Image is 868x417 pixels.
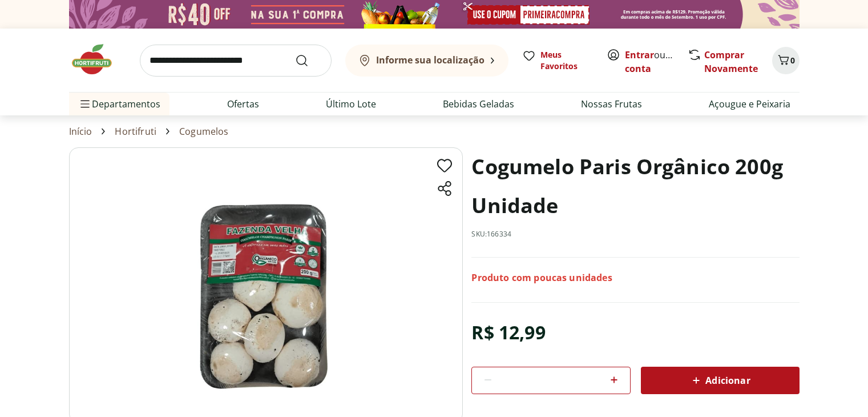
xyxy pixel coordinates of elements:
a: Bebidas Geladas [443,97,514,111]
div: R$ 12,99 [471,316,545,348]
p: SKU: 166334 [471,230,511,239]
a: Último Lote [326,97,376,111]
button: Informe sua localização [345,45,508,77]
button: Submit Search [295,54,322,67]
a: Açougue e Peixaria [709,97,790,111]
button: Carrinho [772,47,800,74]
span: Adicionar [689,374,750,387]
a: Hortifruti [115,126,156,137]
a: Ofertas [227,97,259,111]
img: Hortifruti [69,42,126,77]
input: search [140,45,332,77]
button: Menu [78,90,92,118]
a: Cogumelos [179,126,228,137]
a: Início [69,126,92,137]
span: Departamentos [78,90,160,118]
a: Entrar [625,49,654,61]
a: Meus Favoritos [522,49,593,72]
a: Nossas Frutas [581,97,642,111]
span: Meus Favoritos [540,49,593,72]
span: ou [625,48,676,75]
b: Informe sua localização [376,54,485,66]
a: Criar conta [625,49,688,75]
a: Comprar Novamente [704,49,758,75]
button: Adicionar [641,367,800,394]
p: Produto com poucas unidades [471,271,612,284]
span: 0 [790,55,795,66]
h1: Cogumelo Paris Orgânico 200g Unidade [471,147,799,225]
